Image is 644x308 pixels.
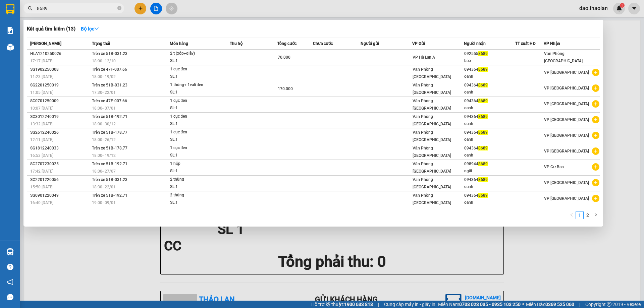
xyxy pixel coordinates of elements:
[544,165,564,169] span: VP Cư Bao
[30,176,90,183] div: SG2201220056
[92,51,127,56] span: Trên xe 51B-031.23
[464,152,515,159] div: oanh
[28,6,33,11] span: search
[568,211,576,219] li: Previous Page
[170,50,220,57] div: 2 t (xốp+giấy)
[92,185,116,189] span: 18:30 - 22/01
[413,146,451,158] span: Văn Phòng [GEOGRAPHIC_DATA]
[92,153,116,158] span: 18:00 - 19/12
[92,67,127,72] span: Trên xe 47F-007.66
[3,40,77,50] li: Thảo Lan
[170,89,220,96] div: SL: 1
[92,169,116,174] span: 18:00 - 27/07
[464,168,515,175] div: ngãi
[277,41,297,46] span: Tổng cước
[170,97,220,105] div: 1 cục đen
[464,129,515,136] div: 094364
[170,160,220,168] div: 1 hộp
[92,122,116,126] span: 18:00 - 30/12
[464,120,515,127] div: oanh
[413,55,435,60] span: VP Hà Lan A
[592,163,599,171] span: plus-circle
[413,193,451,205] span: Văn Phòng [GEOGRAPHIC_DATA]
[464,50,515,57] div: 092555
[92,193,127,198] span: Trên xe 51B-192.71
[544,70,589,75] span: VP [GEOGRAPHIC_DATA]
[30,122,53,126] span: 13:32 [DATE]
[30,200,53,205] span: 16:40 [DATE]
[170,183,220,191] div: SL: 1
[170,199,220,206] div: SL: 1
[570,213,574,217] span: left
[92,99,127,103] span: Trên xe 47F-007.66
[92,83,127,87] span: Trên xe 51B-031.23
[515,41,536,46] span: TT xuất HĐ
[576,211,584,219] li: 1
[30,185,53,189] span: 15:50 [DATE]
[30,66,90,73] div: SG1902250008
[478,99,488,103] span: 8689
[592,179,599,186] span: plus-circle
[594,213,598,217] span: right
[92,200,116,205] span: 19:00 - 09/01
[478,146,488,150] span: 8689
[412,41,425,46] span: VP Gửi
[92,90,116,95] span: 17:30 - 22/01
[478,83,488,87] span: 8689
[7,248,14,255] img: warehouse-icon
[81,26,99,32] strong: Bộ lọc
[464,183,515,190] div: oanh
[544,196,589,201] span: VP [GEOGRAPHIC_DATA]
[478,67,488,72] span: 8689
[30,137,53,142] span: 12:11 [DATE]
[170,129,220,136] div: 1 cục đen
[92,162,127,166] span: Trên xe 51B-192.71
[544,86,589,90] span: VP [GEOGRAPHIC_DATA]
[464,57,515,64] div: bảo
[544,149,589,153] span: VP [GEOGRAPHIC_DATA]
[464,145,515,152] div: 094364
[544,41,560,46] span: VP Nhận
[30,129,90,136] div: SG2612240026
[464,192,515,199] div: 094364
[592,195,599,202] span: plus-circle
[170,57,220,65] div: SL: 1
[7,279,13,285] span: notification
[592,147,599,155] span: plus-circle
[413,130,451,142] span: Văn Phòng [GEOGRAPHIC_DATA]
[117,5,121,12] span: close-circle
[30,192,90,199] div: SG0901220049
[464,161,515,168] div: 098944
[478,193,488,198] span: 8689
[37,5,116,12] input: Tìm tên, số ĐT hoặc mã đơn
[7,44,14,51] img: warehouse-icon
[584,211,592,219] li: 2
[592,132,599,139] span: plus-circle
[313,41,333,46] span: Chưa cước
[30,153,53,158] span: 16:53 [DATE]
[361,41,379,46] span: Người gửi
[170,81,220,89] div: 1 thùng+ 1vali đen
[278,55,290,60] span: 70.000
[7,27,14,34] img: solution-icon
[592,84,599,92] span: plus-circle
[592,211,600,219] li: Next Page
[6,4,14,14] img: logo-vxr
[30,113,90,120] div: SG3012240019
[464,136,515,143] div: oanh
[170,144,220,152] div: 1 cục đen
[584,211,591,219] a: 2
[92,106,116,111] span: 18:00 - 07/01
[92,146,127,150] span: Trên xe 51B-178.77
[464,82,515,89] div: 094364
[592,100,599,108] span: plus-circle
[592,69,599,76] span: plus-circle
[170,66,220,73] div: 1 cục đen
[94,26,99,31] span: down
[464,98,515,105] div: 094364
[464,199,515,206] div: oanh
[30,98,90,105] div: SG0701250009
[478,177,488,182] span: 8689
[170,136,220,143] div: SL: 1
[30,59,53,63] span: 17:17 [DATE]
